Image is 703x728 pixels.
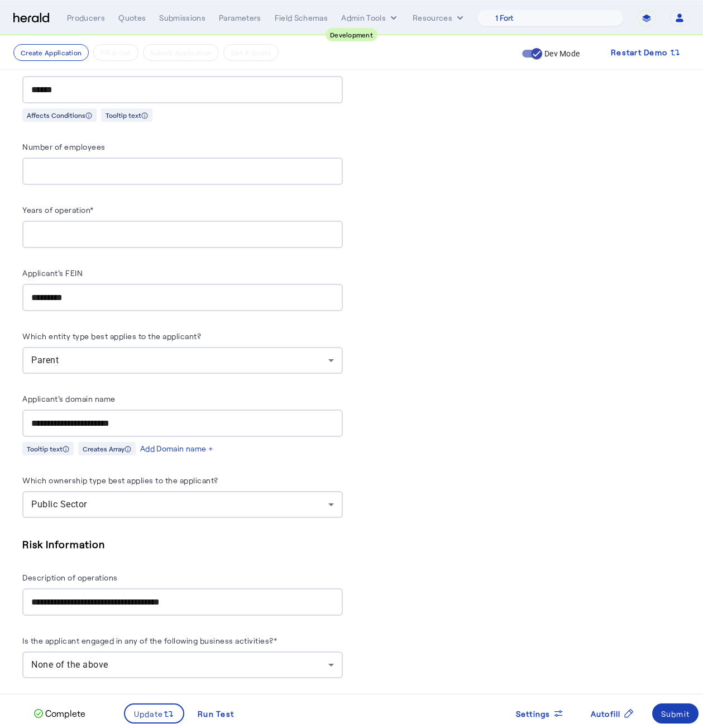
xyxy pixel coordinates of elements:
div: Development [326,28,377,41]
div: Field Schemas [275,12,328,23]
div: Creates Array [78,442,136,455]
span: Restart Demo [611,46,667,59]
div: Tooltip text [101,108,152,122]
label: Applicant's FEIN [22,268,83,278]
div: Submit [661,708,690,720]
span: Autofill [591,708,621,720]
span: None of the above [31,659,108,670]
p: Complete [43,707,85,720]
span: Settings [516,708,551,720]
label: Years of operation* [22,205,94,215]
label: Applicant's domain name [22,394,116,403]
div: Quotes [118,12,146,23]
label: Which ownership type best applies to the applicant? [22,475,218,485]
label: Description of operations [22,573,118,582]
span: Update [134,708,164,720]
div: Tooltip text [22,442,74,455]
button: Get A Quote [223,44,279,61]
button: internal dropdown menu [341,12,399,23]
button: Create Application [13,44,89,61]
div: Submissions [159,12,205,23]
div: Producers [67,12,105,23]
div: Parameters [219,12,261,23]
button: Run Test [189,703,243,724]
button: Update [124,703,185,724]
button: Restart Demo [602,42,690,63]
span: Public Sector [31,499,87,510]
div: Affects Conditions [22,108,97,122]
button: Settings [507,703,573,724]
button: Autofill [582,703,643,724]
img: Herald Logo [13,13,49,23]
label: Which entity type best applies to the applicant? [22,331,201,341]
button: Resources dropdown menu [413,12,466,23]
label: Is the applicant engaged in any of the following business activities?* [22,636,277,645]
button: Fill it Out [93,44,138,61]
span: Parent [31,355,59,365]
div: Run Test [198,708,234,720]
h5: Risk Information [22,536,343,553]
label: Dev Mode [542,48,580,59]
div: Add Domain name + [140,443,213,454]
button: Submit Application [143,44,219,61]
label: Number of employees [22,142,106,151]
button: Submit [652,703,699,724]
